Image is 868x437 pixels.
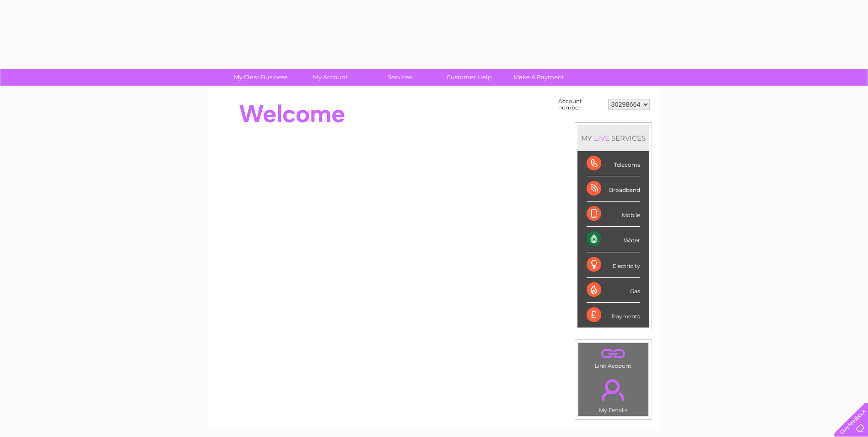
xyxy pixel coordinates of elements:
div: Broadband [587,176,640,202]
a: . [581,345,646,361]
div: LIVE [592,134,611,142]
div: Gas [587,278,640,303]
a: Customer Help [431,69,507,86]
td: My Details [578,371,649,416]
div: Payments [587,303,640,328]
div: Electricity [587,252,640,278]
a: . [581,374,646,406]
td: Account number [556,96,606,113]
a: My Account [292,69,368,86]
a: Services [362,69,437,86]
div: MY SERVICES [577,125,649,151]
div: Telecoms [587,151,640,176]
td: Link Account [578,343,649,371]
a: Make A Payment [501,69,577,86]
a: My Clear Business [223,69,298,86]
div: Water [587,227,640,252]
div: Mobile [587,202,640,227]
